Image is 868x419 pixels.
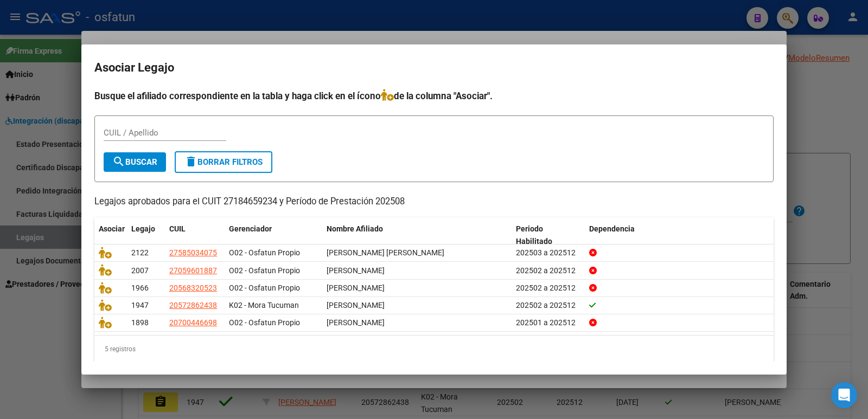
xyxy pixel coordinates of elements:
[184,155,197,168] mat-icon: delete
[229,248,300,257] span: O02 - Osfatun Propio
[94,57,774,78] h2: Asociar Legajo
[516,224,552,246] span: Periodo Habilitado
[112,155,125,168] mat-icon: search
[327,301,385,310] span: REYES RAMON BENJAMIN
[169,266,217,275] span: 27059601887
[131,248,149,257] span: 2122
[131,266,149,275] span: 2007
[165,217,225,253] datatable-header-cell: CUIL
[512,217,585,253] datatable-header-cell: Periodo Habilitado
[327,318,385,327] span: ALDERETE LEON
[229,318,300,327] span: O02 - Osfatun Propio
[229,224,272,233] span: Gerenciador
[112,157,157,167] span: Buscar
[131,318,149,327] span: 1898
[131,224,155,233] span: Legajo
[327,248,444,257] span: ALMIRON PATRICIA DEL CARMEN
[131,301,149,310] span: 1947
[327,224,383,233] span: Nombre Afiliado
[94,195,774,209] p: Legajos aprobados para el CUIT 27184659234 y Período de Prestación 202508
[327,283,385,292] span: GRAMAJO LIZARRAGA FAUSTINO
[94,89,774,103] h4: Busque el afiliado correspondiente en la tabla y haga click en el ícono de la columna "Asociar".
[104,152,166,172] button: Buscar
[169,318,217,327] span: 20700446698
[229,301,299,310] span: K02 - Mora Tucuman
[516,265,580,277] div: 202502 a 202512
[127,217,165,253] datatable-header-cell: Legajo
[99,224,125,233] span: Asociar
[131,283,149,292] span: 1966
[516,247,580,259] div: 202503 a 202512
[516,299,580,312] div: 202502 a 202512
[327,266,385,275] span: BARRIONUEVO ROSA DOLORES
[589,224,635,233] span: Dependencia
[169,283,217,292] span: 20568320523
[175,151,272,173] button: Borrar Filtros
[585,217,774,253] datatable-header-cell: Dependencia
[169,301,217,310] span: 20572862438
[229,266,300,275] span: O02 - Osfatun Propio
[94,336,774,363] div: 5 registros
[169,248,217,257] span: 27585034075
[516,282,580,294] div: 202502 a 202512
[184,157,263,167] span: Borrar Filtros
[169,224,186,233] span: CUIL
[322,217,512,253] datatable-header-cell: Nombre Afiliado
[516,317,580,329] div: 202501 a 202512
[225,217,322,253] datatable-header-cell: Gerenciador
[831,382,857,408] div: Open Intercom Messenger
[94,217,127,253] datatable-header-cell: Asociar
[229,283,300,292] span: O02 - Osfatun Propio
